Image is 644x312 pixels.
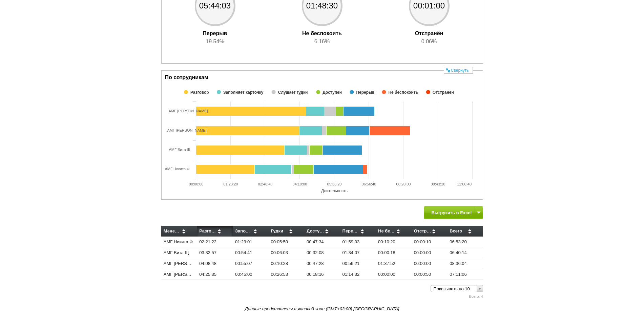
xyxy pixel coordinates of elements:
[469,294,483,298] span: Всего: 4
[378,229,409,233] span: Не беспокоить
[361,182,376,186] tspan: 06:56:40
[288,38,356,46] div: 6.16%
[197,237,233,247] td: 02:21:22
[431,285,483,292] a: Показывать по 10
[342,229,373,233] span: Перерыв
[388,90,418,95] tspan: Не беспокоить
[278,90,308,95] tspan: Слушает гудки
[189,182,203,186] tspan: 00:00:00
[376,237,412,247] td: 00:10:20
[197,258,233,269] td: 04:08:48
[304,247,340,258] td: 00:32:08
[457,182,472,186] tspan: 11:06:40
[307,229,337,233] span: Доступен
[304,269,340,280] td: 00:18:16
[411,269,447,280] td: 00:00:50
[323,90,342,95] text: Доступен
[268,247,304,258] td: 00:06:03
[327,182,341,186] tspan: 05:33:20
[395,26,463,38] div: Отстранён
[376,258,412,269] td: 01:37:52
[431,182,445,186] tspan: 09:43:20
[424,206,483,219] button: Выгрузить в Excel
[233,247,269,258] td: 00:54:41
[340,269,376,280] td: 01:14:32
[447,237,483,247] td: 06:53:20
[181,38,249,46] div: 19.54%
[258,182,272,186] tspan: 02:46:40
[304,258,340,269] td: 00:47:28
[447,258,483,269] td: 08:36:04
[434,285,474,292] span: Показывать по 10
[288,26,356,38] div: Не беспокоить
[268,237,304,247] td: 00:05:50
[161,237,197,247] td: АМГ Никита Ф
[414,229,445,233] span: Отстранён
[447,269,483,280] td: 07:11:06
[190,90,209,95] text: Разговор
[432,90,454,95] text: Отстранён
[233,258,269,269] td: 00:55:07
[292,182,307,186] tspan: 04:10:00
[268,258,304,269] td: 00:10:28
[411,237,447,247] td: 00:00:10
[223,90,263,95] tspan: Заполняет карточку
[268,269,304,280] td: 00:26:53
[450,229,480,233] span: Всего
[162,71,483,84] div: По сотрудникам
[169,109,208,113] span: АМГ [PERSON_NAME]
[376,269,412,280] td: 00:00:00
[395,38,463,46] div: 0.06%
[197,269,233,280] td: 04:25:35
[161,258,197,269] td: АМГ [PERSON_NAME]
[356,90,374,95] text: Перерыв
[165,167,190,171] span: АМГ Никита Ф
[233,269,269,280] td: 00:45:00
[396,182,411,186] tspan: 08:20:00
[340,237,376,247] td: 01:59:03
[181,26,249,38] div: Перерыв
[376,247,412,258] td: 00:00:18
[169,148,190,152] span: АМГ Вита Щ
[321,188,348,193] text: Длительность
[161,247,197,258] td: АМГ Вита Щ
[197,247,233,258] td: 03:32:57
[340,258,376,269] td: 00:56:21
[164,229,194,233] span: Менеджер
[411,258,447,269] td: 00:00:00
[199,229,230,233] span: Разговор
[411,247,447,258] td: 00:00:00
[223,182,238,186] tspan: 01:23:20
[233,237,269,247] td: 01:29:01
[444,67,473,74] a: Свернуть
[304,237,340,247] td: 00:47:34
[167,128,207,132] span: АМГ [PERSON_NAME]
[245,306,399,311] i: Данные представлены в часовой зоне (GMT+03:00) [GEOGRAPHIC_DATA]
[235,229,266,233] span: Заполняет карточку
[161,269,197,280] td: АМГ [PERSON_NAME]
[447,247,483,258] td: 06:40:14
[340,247,376,258] td: 01:34:07
[271,229,302,233] span: Гудки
